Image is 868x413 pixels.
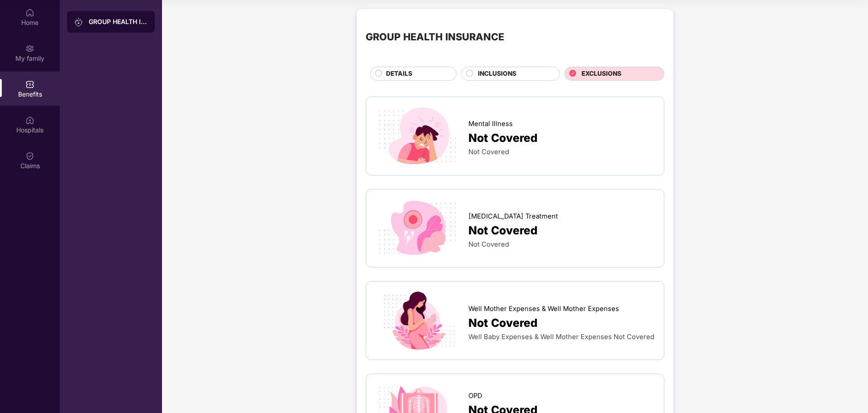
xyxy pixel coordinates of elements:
div: GROUP HEALTH INSURANCE [89,17,148,26]
span: Not Covered [468,240,509,248]
img: svg+xml;base64,PHN2ZyBpZD0iQmVuZWZpdHMiIHhtbG5zPSJodHRwOi8vd3d3LnczLm9yZy8yMDAwL3N2ZyIgd2lkdGg9Ij... [25,80,34,89]
span: Not Covered [468,314,538,332]
span: INCLUSIONS [478,69,516,79]
span: Mental Illness [468,119,513,129]
img: icon [375,291,461,350]
span: Not Covered [468,129,538,147]
img: svg+xml;base64,PHN2ZyBpZD0iQ2xhaW0iIHhtbG5zPSJodHRwOi8vd3d3LnczLm9yZy8yMDAwL3N2ZyIgd2lkdGg9IjIwIi... [25,151,34,160]
span: Not Covered [468,148,509,156]
span: Well Baby Expenses & Well Mother Expenses Not Covered [468,333,654,341]
span: OPD [468,391,482,401]
span: DETAILS [386,69,412,79]
img: icon [375,106,461,166]
img: svg+xml;base64,PHN2ZyBpZD0iSG9zcGl0YWxzIiB4bWxucz0iaHR0cDovL3d3dy53My5vcmcvMjAwMC9zdmciIHdpZHRoPS... [25,116,34,125]
span: EXCLUSIONS [582,69,621,79]
span: Not Covered [468,222,538,239]
img: svg+xml;base64,PHN2ZyB3aWR0aD0iMjAiIGhlaWdodD0iMjAiIHZpZXdCb3g9IjAgMCAyMCAyMCIgZmlsbD0ibm9uZSIgeG... [74,18,83,27]
img: icon [375,199,461,258]
span: Well Mother Expenses & Well Mother Expenses [468,304,619,314]
span: [MEDICAL_DATA] Treatment [468,211,558,222]
img: svg+xml;base64,PHN2ZyB3aWR0aD0iMjAiIGhlaWdodD0iMjAiIHZpZXdCb3g9IjAgMCAyMCAyMCIgZmlsbD0ibm9uZSIgeG... [25,44,34,53]
div: GROUP HEALTH INSURANCE [366,29,504,44]
img: svg+xml;base64,PHN2ZyBpZD0iSG9tZSIgeG1sbnM9Imh0dHA6Ly93d3cudzMub3JnLzIwMDAvc3ZnIiB3aWR0aD0iMjAiIG... [25,8,34,17]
